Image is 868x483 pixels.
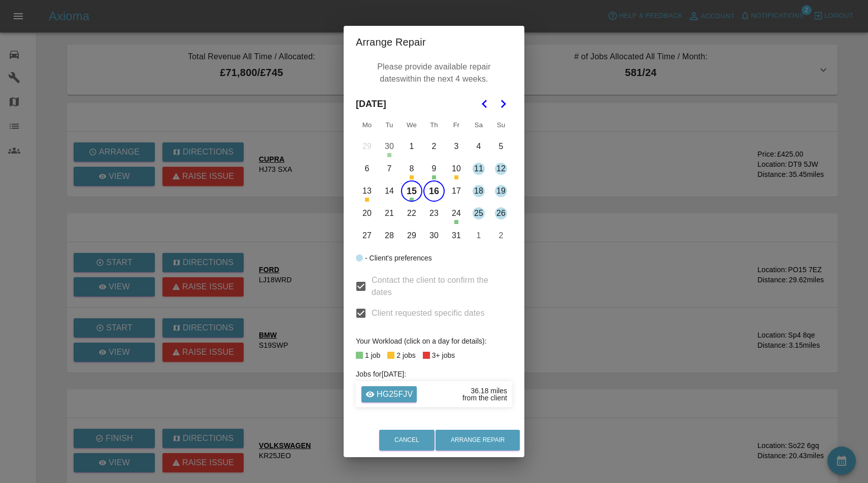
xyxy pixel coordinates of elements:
button: Monday, September 29th, 2025 [356,136,378,157]
span: [DATE] [356,93,386,115]
button: Saturday, November 1st, 2025 [468,225,489,246]
button: Sunday, October 5th, 2025 [490,136,512,157]
div: 36.18 miles [471,387,507,394]
a: HG25FJV [361,386,417,402]
button: Wednesday, October 8th, 2025 [401,158,422,179]
th: Thursday [423,115,445,135]
button: Sunday, October 26th, 2025 [490,203,512,224]
table: October 2025 [356,115,512,247]
button: Tuesday, October 28th, 2025 [379,225,400,246]
button: Arrange Repair [436,430,520,451]
button: Tuesday, October 14th, 2025 [379,180,400,202]
button: Tuesday, October 21st, 2025 [379,203,400,224]
button: Go to the Previous Month [476,95,494,113]
p: HG25FJV [377,388,413,400]
button: Friday, October 3rd, 2025 [446,136,467,157]
button: Thursday, October 23rd, 2025 [423,203,445,224]
button: Cancel [379,430,435,451]
th: Friday [445,115,468,135]
button: Monday, October 6th, 2025 [356,158,378,179]
button: Friday, October 17th, 2025 [446,180,467,202]
button: Saturday, October 25th, 2025 [468,203,489,224]
div: 3+ jobs [432,349,455,361]
button: Sunday, October 19th, 2025 [490,180,512,202]
button: Thursday, October 9th, 2025 [423,158,445,179]
button: Friday, October 24th, 2025 [446,203,467,224]
button: Monday, October 27th, 2025 [356,225,378,246]
button: Monday, October 20th, 2025 [356,203,378,224]
button: Wednesday, October 29th, 2025 [401,225,422,246]
button: Wednesday, October 22nd, 2025 [401,203,422,224]
button: Saturday, October 11th, 2025 [468,158,489,179]
th: Monday [356,115,378,135]
button: Thursday, October 2nd, 2025 [423,136,445,157]
div: from the client [462,394,507,401]
button: Sunday, November 2nd, 2025 [490,225,512,246]
button: Friday, October 10th, 2025 [446,158,467,179]
p: Please provide available repair dates within the next 4 weeks. [361,58,507,88]
th: Tuesday [378,115,400,135]
h6: Jobs for [DATE] : [356,368,512,380]
th: Sunday [490,115,512,135]
span: Contact the client to confirm the dates [372,274,504,299]
button: Go to the Next Month [494,95,512,113]
button: Saturday, October 4th, 2025 [468,136,489,157]
button: Saturday, October 18th, 2025 [468,180,489,202]
button: Thursday, October 30th, 2025 [423,225,445,246]
button: Thursday, October 16th, 2025, selected [423,180,445,202]
button: Monday, October 13th, 2025 [356,180,378,202]
th: Saturday [468,115,490,135]
button: Sunday, October 12th, 2025 [490,158,512,179]
div: 2 jobs [396,349,415,361]
div: 1 job [365,349,380,361]
button: Wednesday, October 15th, 2025, selected [401,180,422,202]
button: Today, Tuesday, September 30th, 2025 [379,136,400,157]
button: Wednesday, October 1st, 2025 [401,136,422,157]
button: Friday, October 31st, 2025 [446,225,467,246]
th: Wednesday [400,115,423,135]
button: Tuesday, October 7th, 2025 [379,158,400,179]
span: Client requested specific dates [372,307,485,319]
h2: Arrange Repair [344,26,524,58]
div: - Client's preferences [365,252,432,264]
div: Your Workload (click on a day for details): [356,335,512,347]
